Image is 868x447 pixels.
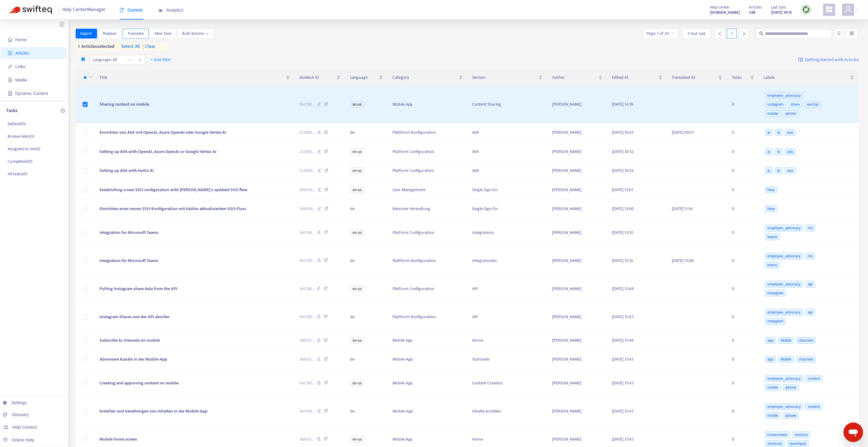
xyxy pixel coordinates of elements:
[727,219,759,247] td: 0
[99,337,160,344] span: Subscribe to channels on mobile
[785,129,796,136] span: ava
[6,107,18,114] p: Tasks
[388,69,468,86] th: Category
[805,101,821,108] span: wechat
[607,69,667,86] th: Edited At
[667,69,727,86] th: Translated At
[844,6,852,13] span: user
[771,9,792,16] strong: [DATE] 14:19
[785,167,796,174] span: ava
[612,436,634,443] span: [DATE] 15:45
[120,8,143,13] span: Content
[8,51,12,55] span: account-book
[612,205,634,212] span: [DATE] 13:00
[710,9,740,16] strong: [DOMAIN_NAME]
[787,440,809,447] span: launchpad
[765,225,803,231] span: employee_advocacy
[468,369,548,397] td: Content Creation
[76,43,115,50] span: 1 articles selected
[8,146,40,152] p: Assigned to me ( 0 )
[143,42,144,51] span: |
[468,142,548,162] td: AVA
[805,253,815,260] span: ms
[547,369,607,397] td: [PERSON_NAME]
[547,200,607,219] td: [PERSON_NAME]
[99,74,284,81] span: Title
[547,397,607,425] td: [PERSON_NAME]
[8,158,32,165] p: Completed ( 0 )
[764,74,849,81] span: Labels
[388,219,468,247] td: Platform Configuration
[612,129,634,136] span: [DATE] 10:33
[3,400,27,405] a: Settings
[834,29,844,38] button: unordered-list
[727,350,759,369] td: 0
[765,253,803,260] span: employee_advocacy
[547,331,607,350] td: [PERSON_NAME]
[612,74,657,81] span: Edited At
[299,129,315,136] span: 222693 ...
[61,109,65,113] span: plus-circle
[388,180,468,200] td: User Management
[759,69,859,86] th: Labels
[128,30,144,37] span: Translate
[103,30,117,37] span: Replace
[151,56,172,64] span: + Add filter
[727,69,759,86] th: Tasks
[612,229,633,236] span: [DATE] 13:10
[99,313,170,320] span: Instagram Shares von der API abrufen
[299,74,336,81] span: Zendesk ID
[89,75,92,79] span: down
[765,262,780,268] span: teams
[783,412,799,419] span: iphone
[727,200,759,219] td: 0
[765,110,781,117] span: mobile
[612,337,634,344] span: [DATE] 15:46
[837,31,841,35] span: unordered-list
[472,74,538,81] span: Section
[468,69,548,86] th: Section
[547,303,607,331] td: [PERSON_NAME]
[612,408,634,415] span: [DATE] 15:45
[765,101,786,108] span: instagram
[805,225,815,231] span: ms
[388,397,468,425] td: Mobile-App
[99,148,216,155] span: Setting up AVA with OpenAI, Azure OpenAI or Google Vertex AI
[612,356,634,363] span: [DATE] 15:45
[727,180,759,200] td: 0
[802,6,810,13] img: sync.dc5367851b00ba804db3.png
[388,162,468,181] td: Platform Configuration
[765,309,803,316] span: employee_advocacy
[299,408,315,415] span: 164790 ...
[727,142,759,162] td: 0
[765,375,803,382] span: employee_advocacy
[612,101,633,108] span: [DATE] 14:19
[547,180,607,200] td: [PERSON_NAME]
[388,369,468,397] td: Mobile App
[206,32,209,35] span: down
[99,229,158,236] span: Integration for Microsoft Teams
[612,186,633,193] span: [DATE] 13:01
[727,123,759,143] td: 0
[844,423,863,442] iframe: Button to launch messaging window
[547,219,607,247] td: [PERSON_NAME]
[146,55,176,65] button: + Add filter
[350,229,364,236] span: en-us
[612,313,634,320] span: [DATE] 15:47
[612,167,634,174] span: [DATE] 10:32
[688,31,706,37] span: 1 - 15 of 348
[775,129,783,136] span: ki
[468,303,548,331] td: API
[345,200,388,219] td: de
[612,148,634,155] span: [DATE] 10:32
[749,9,755,16] strong: 348
[8,91,12,96] span: container
[299,148,315,155] span: 222693 ...
[8,64,12,69] span: link
[140,43,156,50] span: clear
[765,431,790,438] span: homescreen
[798,57,803,62] img: image-link
[727,247,759,275] td: 0
[775,148,783,155] span: ki
[99,186,248,193] span: Establishing a new SSO configuration with [PERSON_NAME]'s updated SSO flow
